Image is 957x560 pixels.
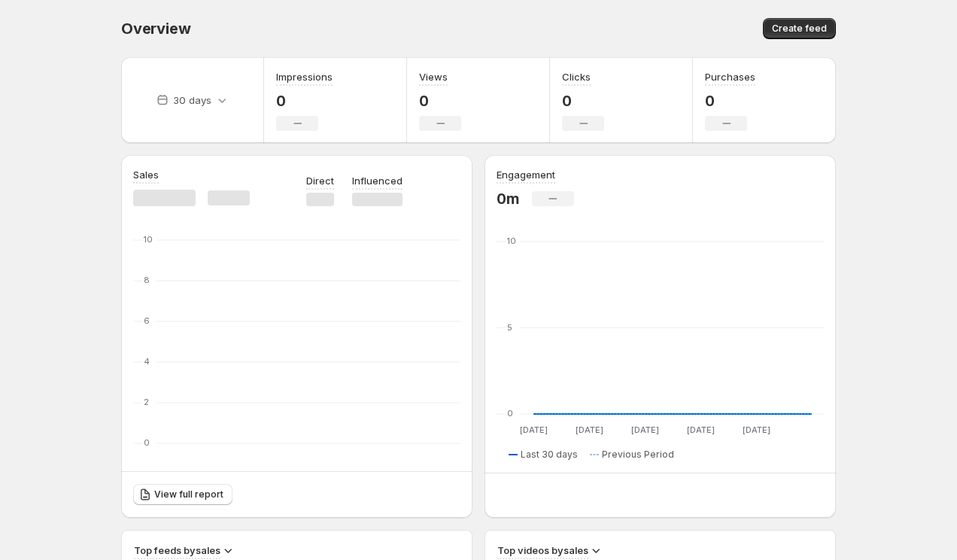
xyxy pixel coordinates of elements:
span: Create feed [772,23,827,35]
text: [DATE] [576,425,603,435]
span: Overview [121,20,190,38]
text: 10 [144,234,153,245]
p: 0 [562,92,604,110]
button: Create feed [763,18,836,39]
text: 10 [507,236,516,246]
p: 30 days [173,93,211,108]
text: [DATE] [743,425,770,435]
p: Direct [306,173,334,188]
h3: Engagement [497,167,555,182]
h3: Top videos by sales [497,543,588,558]
p: 0 [276,92,333,110]
p: Influenced [352,173,403,188]
h3: Purchases [705,69,755,84]
text: 6 [144,315,150,326]
text: [DATE] [520,425,548,435]
text: 8 [144,275,150,285]
h3: Views [419,69,448,84]
p: 0m [497,190,520,208]
span: View full report [154,488,223,501]
h3: Impressions [276,69,333,84]
span: Last 30 days [521,449,578,461]
text: 4 [144,356,150,367]
text: 5 [507,322,512,333]
text: [DATE] [687,425,715,435]
h3: Sales [133,167,159,182]
p: 0 [419,92,461,110]
text: 0 [507,408,513,418]
text: 2 [144,397,149,407]
p: 0 [705,92,755,110]
text: [DATE] [631,425,659,435]
span: Previous Period [602,449,674,461]
a: View full report [133,484,232,505]
h3: Top feeds by sales [134,543,220,558]
text: 0 [144,437,150,448]
h3: Clicks [562,69,591,84]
